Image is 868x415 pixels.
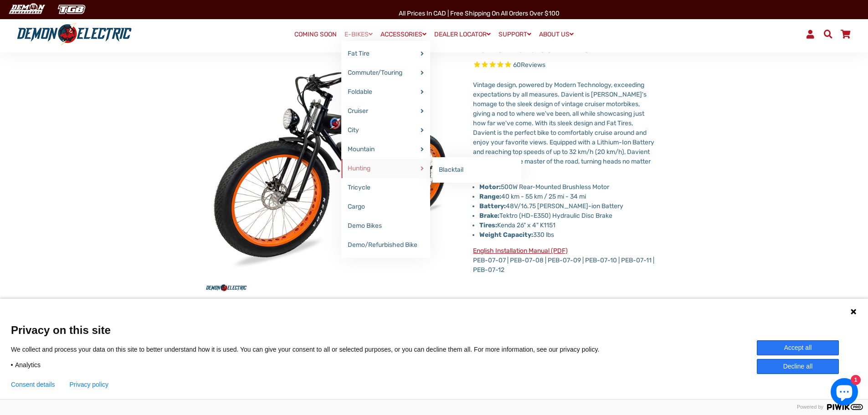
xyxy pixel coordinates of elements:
[479,221,497,229] strong: Tires:
[11,381,55,388] button: Consent details
[479,230,655,240] p: 330 lbs
[495,28,534,41] a: SUPPORT
[431,28,494,41] a: DEALER LOCATOR
[501,183,609,191] span: 500W Rear-Mounted Brushless Motor
[479,212,499,220] strong: Brake:
[341,140,430,159] a: Mountain
[341,236,430,255] a: Demo/Refurbished Bike
[473,60,655,71] span: Rated 4.8 out of 5 stars 60 reviews
[508,297,594,314] span: $2,499.00
[5,2,48,17] img: Demon Electric
[479,193,586,200] span: 40 km - 55 km / 25 mi - 34 mi
[11,323,857,337] span: Privacy on this site
[473,247,568,255] a: English Installation Manual (PDF)
[341,82,430,102] a: Foldable
[15,361,41,369] span: Analytics
[341,102,430,121] a: Cruiser
[341,121,430,140] a: City
[793,404,827,410] span: Powered by
[479,212,612,220] span: Tektro (HD-E350) Hydraulic Disc Brake
[536,28,577,41] a: ABOUT US
[828,378,861,408] inbox-online-store-chat: Shopify online store chat
[341,197,430,216] a: Cargo
[521,61,545,69] span: Reviews
[473,247,654,274] span: PEB-07-07 | PEB-07-08 | PEB-07-09 | PEB-07-10 | PEB-07-11 | PEB-07-12
[341,44,430,63] a: Fat Tire
[11,345,613,354] p: We collect and process your data on this site to better understand how it is used. You can give y...
[473,80,655,176] p: Vintage design, powered by Modern Technology, exceeding expectations by all measures. Davient is ...
[432,160,521,179] a: Blacktail
[291,28,340,41] a: COMING SOON
[341,63,430,82] a: Commuter/Touring
[14,22,135,46] img: Demon Electric logo
[341,28,376,41] a: E-BIKES
[479,183,501,191] strong: Motor:
[341,178,430,197] a: Tricycle
[341,159,430,178] a: Hunting
[479,202,506,210] strong: Battery:
[479,231,533,239] strong: Weight Capacity:
[53,2,90,17] img: TGB Canada
[757,359,839,374] button: Decline all
[479,193,501,200] strong: Range:
[341,216,430,236] a: Demo Bikes
[757,340,839,355] button: Accept all
[70,381,109,388] a: Privacy policy
[513,61,545,69] span: 60 reviews
[399,10,560,17] span: All Prices in CAD | Free shipping on all orders over $100
[479,202,623,210] span: 48V/16.75 [PERSON_NAME]-ion Battery
[377,28,430,41] a: ACCESSORIES
[479,221,555,229] span: Kenda 26" x 4" K1151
